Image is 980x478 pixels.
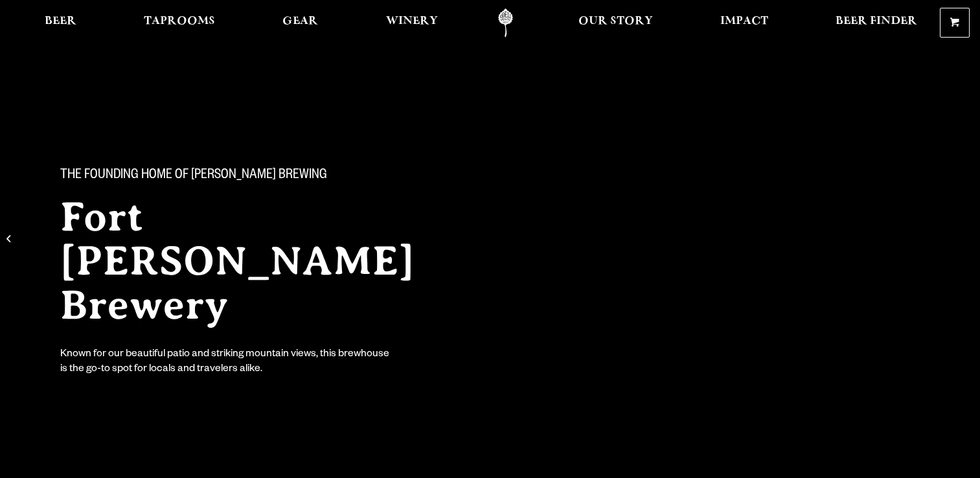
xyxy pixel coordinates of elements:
span: Taprooms [144,16,215,27]
span: The Founding Home of [PERSON_NAME] Brewing [60,168,327,185]
span: Beer Finder [836,16,917,27]
span: Beer [45,16,76,27]
a: Beer Finder [827,8,926,38]
a: Gear [274,8,326,38]
a: Taprooms [135,8,223,38]
span: Winery [386,16,438,27]
a: Winery [378,8,446,38]
a: Beer [36,8,85,38]
span: Impact [720,16,768,27]
a: Impact [712,8,777,38]
a: Odell Home [481,8,530,38]
div: Known for our beautiful patio and striking mountain views, this brewhouse is the go-to spot for l... [60,348,392,378]
span: Gear [282,16,318,27]
span: Our Story [578,16,653,27]
a: Our Story [570,8,661,38]
h2: Fort [PERSON_NAME] Brewery [60,195,464,327]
